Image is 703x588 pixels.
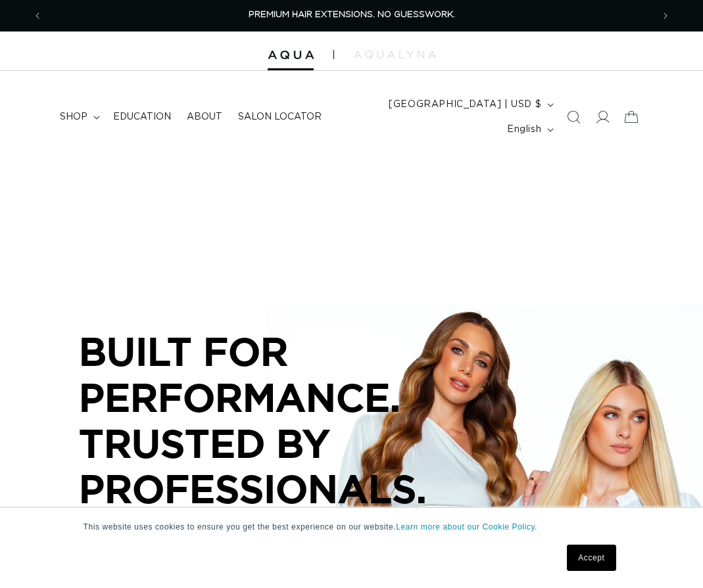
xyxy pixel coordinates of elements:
[651,3,680,28] button: Next announcement
[79,328,473,511] p: BUILT FOR PERFORMANCE. TRUSTED BY PROFESSIONALS.
[567,545,616,571] a: Accept
[268,51,314,60] img: Aqua Hair Extensions
[179,103,230,131] a: About
[105,103,179,131] a: Education
[187,111,222,123] span: About
[60,111,87,123] span: shop
[84,521,620,533] p: This website uses cookies to ensure you get the best experience on our website.
[113,111,171,123] span: Education
[559,102,588,131] summary: Search
[396,522,537,531] a: Learn more about our Cookie Policy.
[354,51,436,58] img: aqualyna.com
[238,111,322,123] span: Salon Locator
[381,92,559,117] button: [GEOGRAPHIC_DATA] | USD $
[507,123,541,137] span: English
[249,11,455,19] span: PREMIUM HAIR EXTENSIONS. NO GUESSWORK.
[499,117,559,142] button: English
[230,103,329,131] a: Salon Locator
[23,3,52,28] button: Previous announcement
[52,103,105,131] summary: shop
[389,98,541,112] span: [GEOGRAPHIC_DATA] | USD $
